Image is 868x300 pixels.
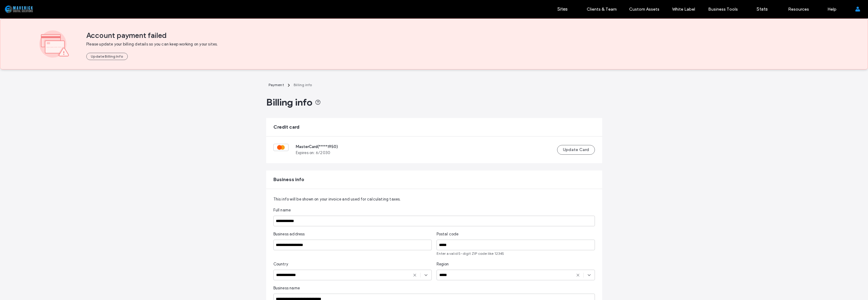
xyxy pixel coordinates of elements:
[296,150,338,156] span: Expires on: 6 / 2030
[437,261,449,267] span: Region
[273,124,299,130] span: Credit card
[708,7,738,12] label: Business Tools
[266,82,286,89] a: Payment
[273,197,402,201] span: This info will be shown on your invoice and used for calculating taxes.
[587,7,617,12] label: Clients & Team
[269,83,284,87] span: Payment
[672,7,695,12] label: White Label
[557,6,568,12] label: Sites
[86,53,128,60] button: Update Billing Info
[291,82,314,89] a: Billing info
[294,83,312,87] span: Billing info
[757,6,768,12] label: Stats
[437,251,595,256] span: Enter a valid 5-digit ZIP code like 12345
[86,41,242,47] span: Please update your billing details so you can keep working on your sites.
[273,207,291,213] span: Full name
[788,7,809,12] label: Resources
[266,96,312,108] span: Billing info
[86,31,829,40] span: Account payment failed
[273,285,300,291] span: Business name
[437,231,459,237] span: Postal code
[273,261,288,267] span: Country
[629,7,659,12] label: Custom Assets
[557,145,595,155] button: Update Card
[827,7,837,12] label: Help
[273,231,305,237] span: Business address
[273,176,304,183] span: Business info
[296,144,338,150] span: MasterCard (**** 1950 )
